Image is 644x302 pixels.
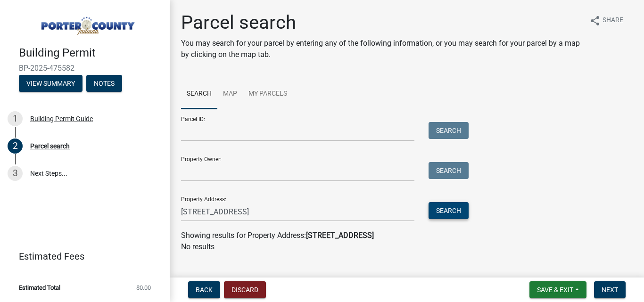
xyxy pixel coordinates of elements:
span: Estimated Total [19,285,60,291]
span: Back [196,286,213,294]
wm-modal-confirm: Notes [86,80,122,88]
p: You may search for your parcel by entering any of the following information, or you may search fo... [181,38,582,60]
p: No results [181,241,633,253]
button: Back [188,281,220,298]
button: Search [429,122,469,139]
button: shareShare [582,11,631,30]
button: View Summary [19,75,83,92]
div: Building Permit Guide [30,115,93,122]
a: My Parcels [243,79,293,109]
a: Search [181,79,217,109]
div: Showing results for Property Address: [181,230,633,241]
button: Discard [224,281,266,298]
span: Share [603,15,623,26]
button: Search [429,202,469,219]
span: Save & Exit [537,286,573,294]
wm-modal-confirm: Summary [19,80,83,88]
button: Save & Exit [529,281,586,298]
span: BP-2025-475582 [19,64,151,73]
button: Search [429,162,469,179]
div: Parcel search [30,143,70,149]
div: 2 [8,139,23,154]
h4: Building Permit [19,46,162,60]
div: 1 [8,111,23,126]
i: share [589,15,601,26]
button: Next [594,281,626,298]
span: Next [602,286,618,294]
a: Estimated Fees [8,247,155,266]
span: $0.00 [136,285,151,291]
div: 3 [8,166,23,181]
h1: Parcel search [181,11,582,34]
a: Map [217,79,243,109]
strong: [STREET_ADDRESS] [306,231,374,240]
img: Porter County, Indiana [19,10,155,36]
button: Notes [86,75,122,92]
